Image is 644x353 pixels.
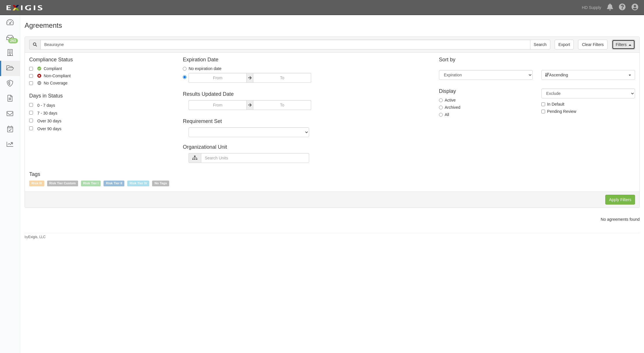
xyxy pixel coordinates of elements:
[20,216,644,222] div: No agreements found
[541,110,545,113] input: Pending Review
[29,181,44,186] span: Risk III
[555,40,574,49] a: Export
[439,104,460,110] label: Archived
[29,172,635,177] h4: Tags
[25,22,640,29] h1: Agreements
[29,74,33,78] input: Non-Compliant
[183,57,430,63] h4: Expiration Date
[29,119,33,122] input: Over 30 days
[605,195,635,205] input: Apply Filters
[541,101,564,107] label: In Default
[28,235,46,239] a: Exigis, LLC
[8,38,18,43] div: 263
[104,181,124,186] span: Risk Tier II
[40,40,530,49] input: Search
[183,119,430,124] h4: Requirement Set
[37,117,61,124] div: Over 30 days
[152,181,169,186] span: No Tags
[612,40,635,49] a: Filters
[37,110,57,116] div: 7 - 30 days
[81,181,101,186] span: Risk Tier I
[29,93,174,99] h4: Days in Status
[578,40,607,49] a: Clear Filters
[541,70,635,80] button: Ascending
[47,181,78,186] span: Risk Tier Custom
[541,102,545,106] input: In Default
[439,57,635,63] h4: Sort by
[37,102,55,108] div: 0 - 7 days
[29,67,33,71] input: Compliant
[29,73,71,79] label: Non-Compliant
[545,72,628,78] span: Ascending
[183,144,430,150] h4: Organizational Unit
[439,98,443,102] input: Active
[439,112,449,117] label: All
[29,126,33,130] input: Over 90 days
[29,80,68,86] label: No Coverage
[37,125,61,132] div: Over 90 days
[29,81,33,85] input: No Coverage
[253,100,311,110] input: To
[439,113,443,117] input: All
[183,91,430,97] h4: Results Updated Date
[439,106,443,109] input: Archived
[201,153,309,163] input: Search Units
[29,111,33,115] input: 7 - 30 days
[183,66,222,71] label: No expiration date
[439,89,533,94] h4: Display
[579,2,604,13] a: HD Supply
[29,57,174,63] h4: Compliance Status
[127,181,149,186] span: Risk Tier IV
[619,4,626,11] i: Help Center - Complianz
[29,66,62,71] label: Compliant
[439,97,456,103] label: Active
[253,73,311,83] input: To
[189,100,247,110] input: From
[541,109,576,114] label: Pending Review
[183,67,187,71] input: No expiration date
[189,73,247,83] input: From
[25,235,46,240] small: by
[4,3,44,13] img: logo-5460c22ac91f19d4615b14bd174203de0afe785f0fc80cf4dbbc73dc1793850b.png
[29,103,33,107] input: 0 - 7 days
[530,40,550,49] input: Search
